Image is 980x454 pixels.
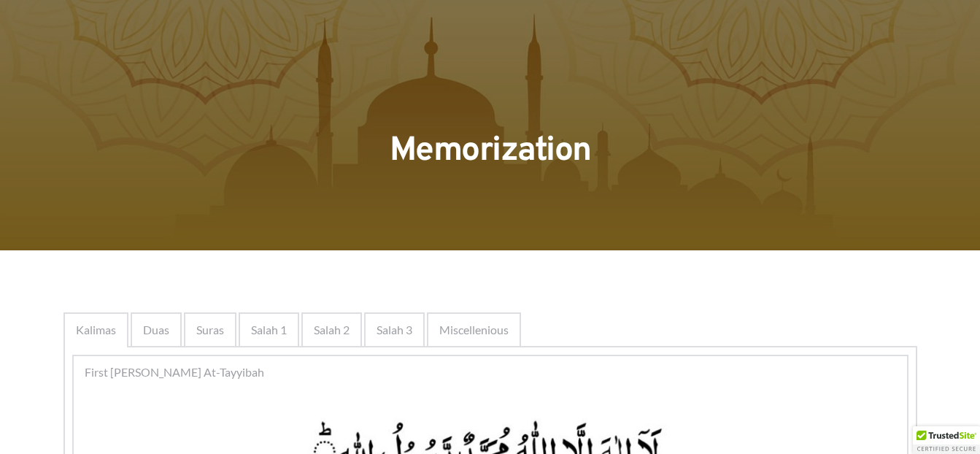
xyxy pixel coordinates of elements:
span: Salah 1 [251,321,287,339]
span: First [PERSON_NAME] At-Tayyibah [85,363,264,381]
span: Kalimas [76,321,116,339]
div: TrustedSite Certified [913,426,980,454]
span: Duas [143,321,169,339]
span: Memorization [390,130,591,173]
span: Suras [196,321,224,339]
span: Miscellenious [439,321,509,339]
span: Salah 3 [377,321,412,339]
span: Salah 2 [314,321,350,339]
